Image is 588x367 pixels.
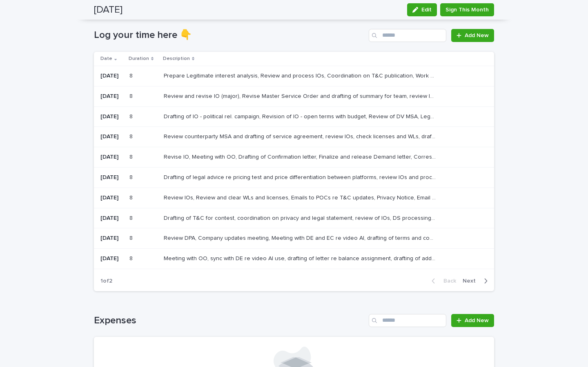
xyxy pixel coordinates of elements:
p: [DATE] [100,215,123,222]
p: Review DPA, Company updates meeting, Meeting with DE and EC re video AI, drafting of terms and co... [164,233,438,242]
a: Add New [451,29,494,42]
p: Description [163,54,190,63]
span: Sign This Month [445,6,489,14]
p: [DATE] [100,113,123,120]
p: 8 [129,91,134,100]
p: 8 [129,193,134,201]
span: Next [463,278,481,284]
p: Review counterparty MSA and drafting of service agreement, review IOs, check licenses and WLs, dr... [164,132,438,140]
p: Date [100,54,112,63]
button: Edit [407,3,437,16]
tr: [DATE]88 Review and revise IO (major), Revise Master Service Order and drafting of summary for te... [94,86,494,106]
p: 8 [129,132,134,140]
h2: [DATE] [94,4,122,16]
p: Duration [129,54,149,63]
span: Add New [465,318,489,323]
p: 8 [129,112,134,120]
button: Sign This Month [440,3,494,16]
p: [DATE] [100,195,123,201]
p: [DATE] [100,93,123,100]
p: Prepare Legitimate interest analysis, Review and process IOs, Coordination on T&C publication, Wo... [164,71,438,80]
p: Drafting of legal advice re pricing test and price differentiation between platforms, review IOs ... [164,172,438,181]
input: Search [369,29,446,42]
p: 8 [129,213,134,222]
p: [DATE] [100,154,123,161]
p: Revise IO, Meeting with OO, Drafting of Confirmation letter, Finalize and release Demand letter, ... [164,152,438,161]
tr: [DATE]88 Drafting of T&C for contest, coordination on privacy and legal statement, review of IOs,... [94,208,494,228]
p: Drafting of T&C for contest, coordination on privacy and legal statement, review of IOs, DS proce... [164,213,438,222]
p: [DATE] [100,235,123,242]
tr: [DATE]88 Revise IO, Meeting with OO, Drafting of Confirmation letter, Finalize and release Demand... [94,147,494,168]
p: 8 [129,254,134,262]
tr: [DATE]88 Review DPA, Company updates meeting, Meeting with DE and EC re video AI, drafting of ter... [94,228,494,249]
tr: [DATE]88 Meeting with OO, sync with DE re video AI use, drafting of letter re balance assignment,... [94,249,494,269]
p: Review IOs, Review and clear WLs and licenses, Emails to POCs re T&C updates, Privacy Notice, Ema... [164,193,438,201]
tr: [DATE]88 Review IOs, Review and clear WLs and licenses, Emails to POCs re T&C updates, Privacy No... [94,188,494,208]
p: 8 [129,71,134,80]
span: Back [439,278,456,284]
p: 8 [129,152,134,161]
p: [DATE] [100,174,123,181]
p: 8 [129,172,134,181]
p: Meeting with OO, sync with DE re video AI use, drafting of letter re balance assignment, drafting... [164,254,438,262]
p: [DATE] [100,255,123,262]
span: Add New [465,33,489,38]
span: Edit [421,7,432,13]
button: Back [425,277,459,285]
p: 8 [129,233,134,242]
p: 1 of 2 [94,271,119,291]
tr: [DATE]88 Prepare Legitimate interest analysis, Review and process IOs, Coordination on T&C public... [94,66,494,86]
p: Drafting of IO - political rel. campaign, Revision of IO - open terms with budget, Review of DV M... [164,112,438,120]
p: Review and revise IO (major), Revise Master Service Order and drafting of summary for team, revie... [164,91,438,100]
button: Next [459,277,494,285]
tr: [DATE]88 Review counterparty MSA and drafting of service agreement, review IOs, check licenses an... [94,127,494,147]
h1: Log your time here 👇 [94,29,365,41]
tr: [DATE]88 Drafting of IO - political rel. campaign, Revision of IO - open terms with budget, Revie... [94,106,494,127]
p: [DATE] [100,133,123,140]
p: [DATE] [100,73,123,80]
a: Add New [451,314,494,327]
tr: [DATE]88 Drafting of legal advice re pricing test and price differentiation between platforms, re... [94,167,494,188]
input: Search [369,314,446,327]
h1: Expenses [94,315,365,327]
